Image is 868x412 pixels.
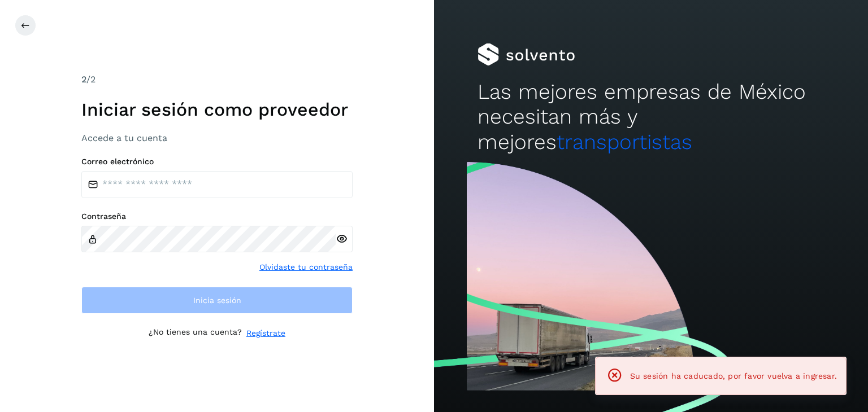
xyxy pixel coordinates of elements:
span: Su sesión ha caducado, por favor vuelva a ingresar. [630,371,837,380]
span: transportistas [557,130,692,154]
div: /2 [81,73,353,86]
label: Contraseña [81,212,353,221]
p: ¿No tienes una cuenta? [149,327,242,339]
h2: Las mejores empresas de México necesitan más y mejores [478,80,824,155]
label: Correo electrónico [81,157,353,166]
a: Olvidaste tu contraseña [259,261,353,273]
span: 2 [81,74,86,85]
span: Inicia sesión [193,296,241,304]
h3: Accede a tu cuenta [81,133,353,143]
a: Regístrate [246,327,285,339]
button: Inicia sesión [81,287,353,314]
h1: Iniciar sesión como proveedor [81,99,353,120]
